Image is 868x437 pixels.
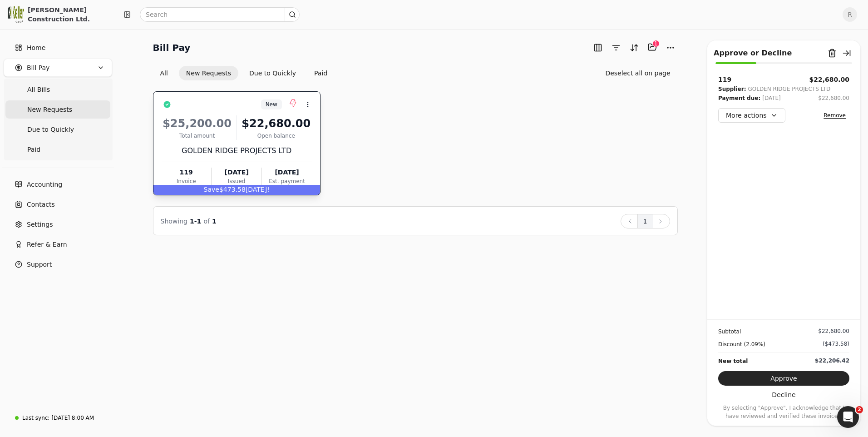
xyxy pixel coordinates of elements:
[27,105,72,114] span: New Requests
[162,132,233,140] div: Total amount
[179,66,238,80] button: New Requests
[718,84,746,94] div: Supplier:
[4,195,112,214] a: Contacts
[242,66,303,80] button: Due to Quickly
[718,404,849,420] p: By selecting "Approve", I acknowledge that I have reviewed and verified these invoices.
[28,5,108,24] div: [PERSON_NAME] Construction Ltd.
[27,240,67,249] span: Refer & Earn
[843,7,857,22] button: R
[190,218,201,225] span: 1 - 1
[203,218,210,225] span: of
[27,220,53,229] span: Settings
[5,80,110,99] a: All Bills
[27,260,52,269] span: Support
[27,125,74,134] span: Due to Quickly
[27,200,55,209] span: Contacts
[22,414,49,422] div: Last sync:
[645,40,660,55] button: Batch (1)
[4,39,112,57] a: Home
[818,94,849,103] button: $22,680.00
[598,66,677,80] button: Deselect all on page
[5,100,110,119] a: New Requests
[162,145,312,156] div: GOLDEN RIDGE PROJECTS LTD
[809,75,849,84] button: $22,680.00
[714,48,792,59] div: Approve or Decline
[27,85,50,94] span: All Bills
[27,63,49,73] span: Bill Pay
[153,66,335,80] div: Invoice filter options
[663,40,678,55] button: More
[212,168,261,177] div: [DATE]
[718,94,760,103] div: Payment due:
[162,177,211,185] div: Invoice
[718,75,731,84] div: 119
[815,357,849,365] div: $22,206.42
[27,180,62,189] span: Accounting
[748,84,830,94] div: GOLDEN RIDGE PROJECTS LTD
[307,66,335,80] button: Paid
[823,340,849,348] div: ($473.58)
[161,218,187,225] span: Showing
[153,66,175,80] button: All
[718,340,765,349] div: Discount (2.09%)
[652,40,660,47] div: 1
[4,235,112,253] button: Refer & Earn
[637,214,653,228] button: 1
[837,406,859,428] iframe: Intercom live chat
[262,177,311,185] div: Est. payment
[856,406,863,413] span: 2
[818,327,849,335] div: $22,680.00
[718,387,849,402] button: Decline
[162,115,233,132] div: $25,200.00
[241,132,312,140] div: Open balance
[4,215,112,233] a: Settings
[820,110,849,121] button: Remove
[762,94,781,103] div: [DATE]
[4,59,112,77] button: Bill Pay
[212,177,261,185] div: Issued
[162,168,211,177] div: 119
[246,186,270,193] span: [DATE]!
[266,100,277,109] span: New
[212,218,217,225] span: 1
[262,168,311,177] div: [DATE]
[5,140,110,159] a: Paid
[718,357,748,366] div: New total
[51,414,94,422] div: [DATE] 8:00 AM
[4,175,112,194] a: Accounting
[204,186,219,193] span: Save
[27,145,40,154] span: Paid
[718,108,785,123] button: More actions
[718,327,741,336] div: Subtotal
[4,255,112,273] button: Support
[8,6,24,23] img: 0537828a-cf49-447f-a6d3-a322c667907b.png
[27,43,45,53] span: Home
[5,120,110,139] a: Due to Quickly
[153,40,191,55] h2: Bill Pay
[140,7,300,22] input: Search
[241,115,312,132] div: $22,680.00
[4,410,112,426] a: Last sync:[DATE] 8:00 AM
[627,40,641,55] button: Sort
[153,185,320,195] div: $473.58
[718,371,849,386] button: Approve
